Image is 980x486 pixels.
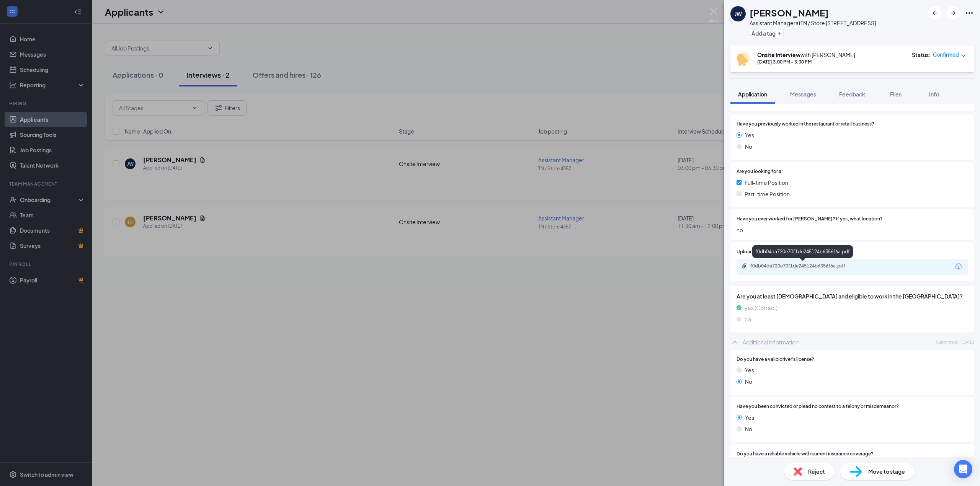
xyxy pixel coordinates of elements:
svg: ArrowLeftNew [930,8,939,18]
svg: ArrowRight [949,8,958,18]
span: Application [738,91,767,98]
span: Feedback [839,91,865,98]
span: Reject [808,467,825,476]
div: JW [735,10,742,18]
b: Onsite Interview [757,51,800,58]
button: PlusAdd a tag [750,29,784,37]
h1: [PERSON_NAME] [750,6,829,19]
div: with [PERSON_NAME] [757,51,855,59]
span: No [745,377,752,386]
div: [DATE] 3:00 PM - 3:30 PM [757,59,855,65]
span: Do you have a reliable vehicle with current insurance coverage? [737,450,874,458]
svg: Download [954,262,963,271]
div: Open Intercom Messenger [954,460,972,478]
span: Yes [745,131,754,139]
span: Do you have a valid driver's license? [737,356,814,363]
svg: Paperclip [741,263,747,269]
span: Part-time Position [745,190,790,198]
div: Additional Information [743,338,799,346]
span: no [745,315,751,323]
span: Info [929,91,939,98]
span: Submitted: [936,339,958,345]
span: down [961,53,966,58]
span: Files [890,91,902,98]
span: Yes [745,413,754,422]
span: Confirmed [933,51,959,59]
div: Status : [912,51,931,59]
svg: ChevronUp [730,338,740,347]
span: Upload Resume [737,248,771,256]
span: Are you at least [DEMOGRAPHIC_DATA] and eligible to work in the [GEOGRAPHIC_DATA]? [737,292,968,300]
span: Full-time Position [745,178,788,187]
button: ArrowLeftNew [928,6,942,20]
button: ArrowRight [946,6,960,20]
svg: Ellipses [965,8,974,18]
div: f0db04da720e70f1de245124b6356f6a.pdf [750,263,857,269]
span: Move to stage [868,467,905,476]
span: Have you ever worked for [PERSON_NAME]? If yes, what location? [737,215,883,223]
span: Have you previously worked in the restaurant or retail business? [737,121,874,128]
span: No [745,425,752,433]
div: f0db04da720e70f1de245124b6356f6a.pdf [752,245,853,258]
span: no [737,226,968,234]
span: Have you been convicted or plead no contest to a felony or misdemeanor? [737,403,899,410]
span: Messages [790,91,816,98]
span: Yes [745,366,754,374]
span: [DATE] [961,339,974,345]
span: No [745,142,752,151]
span: yes (Correct) [745,303,777,312]
span: Are you looking for a: [737,168,783,175]
svg: Plus [777,31,782,36]
div: Assistant Manager at TN / Store [STREET_ADDRESS] [750,19,876,27]
a: Paperclipf0db04da720e70f1de245124b6356f6a.pdf [741,263,865,270]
